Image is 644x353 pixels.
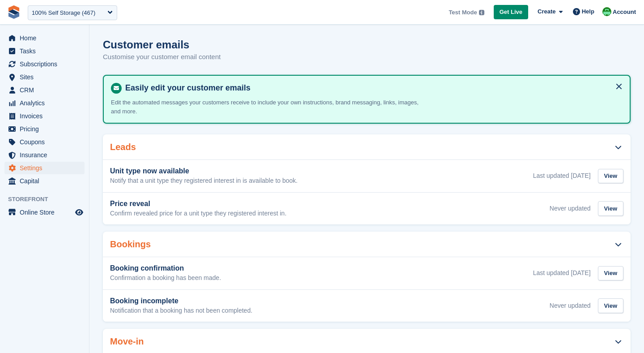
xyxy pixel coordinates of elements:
[4,123,85,135] a: menu
[598,298,623,313] div: View
[20,58,73,70] span: Subscriptions
[110,210,287,218] p: Confirm revealed price for a unit type they registered interest in.
[103,290,631,322] a: Booking incomplete Notification that a booking has not been completed. Never updated View
[20,206,73,219] span: Online Store
[110,142,136,152] h2: Leads
[103,257,631,289] a: Booking confirmation Confirmation a booking has been made. Last updated [DATE] View
[103,39,220,51] h1: Customer emails
[111,98,424,116] p: Edit the automated messages your customers receive to include your own instructions, brand messag...
[4,97,85,109] a: menu
[538,7,555,16] span: Create
[20,71,73,83] span: Sites
[20,175,73,187] span: Capital
[20,84,73,96] span: CRM
[110,297,252,305] h3: Booking incomplete
[4,136,85,148] a: menu
[110,200,287,208] h3: Price reveal
[4,58,85,70] a: menu
[4,32,85,44] a: menu
[4,45,85,57] a: menu
[110,264,221,272] h3: Booking confirmation
[449,8,477,17] span: Test Mode
[4,84,85,96] a: menu
[110,274,221,282] p: Confirmation a booking has been made.
[20,136,73,148] span: Coupons
[20,45,73,57] span: Tasks
[20,97,73,109] span: Analytics
[110,177,297,185] p: Notify that a unit type they registered interest in is available to book.
[4,175,85,187] a: menu
[110,307,252,315] p: Notification that a booking has not been completed.
[4,149,85,161] a: menu
[500,8,522,17] span: Get Live
[598,266,623,281] div: View
[550,301,591,310] div: Never updated
[110,336,144,347] h2: Move-in
[103,52,220,62] p: Customise your customer email content
[613,8,636,17] span: Account
[479,10,484,15] img: icon-info-grey-7440780725fd019a000dd9b08b2336e03edf1995a4989e88bcd33f0948082b44.svg
[8,195,89,204] span: Storefront
[602,7,611,16] img: Laura Carlisle
[32,9,95,17] div: 100% Self Storage (467)
[4,206,85,219] a: menu
[533,268,591,278] div: Last updated [DATE]
[20,162,73,174] span: Settings
[20,123,73,135] span: Pricing
[103,160,631,192] a: Unit type now available Notify that a unit type they registered interest in is available to book....
[7,5,21,19] img: stora-icon-8386f47178a22dfd0bd8f6a31ec36ba5ce8667c1dd55bd0f319d3a0aa187defe.svg
[74,207,85,218] a: Preview store
[4,71,85,83] a: menu
[20,110,73,122] span: Invoices
[4,162,85,174] a: menu
[494,5,528,20] a: Get Live
[582,7,594,16] span: Help
[20,149,73,161] span: Insurance
[103,193,631,225] a: Price reveal Confirm revealed price for a unit type they registered interest in. Never updated View
[598,201,623,216] div: View
[110,167,297,175] h3: Unit type now available
[4,110,85,122] a: menu
[533,171,591,181] div: Last updated [DATE]
[110,239,151,250] h2: Bookings
[122,83,623,93] h4: Easily edit your customer emails
[20,32,73,44] span: Home
[550,204,591,213] div: Never updated
[598,169,623,184] div: View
